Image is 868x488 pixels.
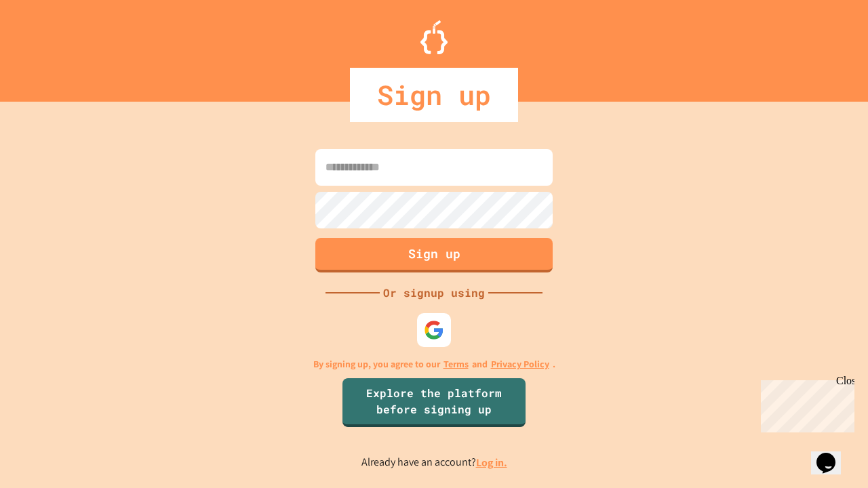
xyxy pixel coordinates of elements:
[420,20,448,54] img: Logo.svg
[443,357,469,371] a: Terms
[424,320,444,340] img: google-icon.svg
[491,357,549,371] a: Privacy Policy
[755,375,854,432] iframe: chat widget
[811,434,854,474] iframe: chat widget
[315,238,553,272] button: Sign up
[361,454,507,471] p: Already have an account?
[342,378,526,427] a: Explore the platform before signing up
[380,285,488,301] div: Or signup using
[350,68,518,122] div: Sign up
[313,357,555,371] p: By signing up, you agree to our and .
[5,5,94,86] div: Chat with us now!Close
[476,455,507,470] a: Log in.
